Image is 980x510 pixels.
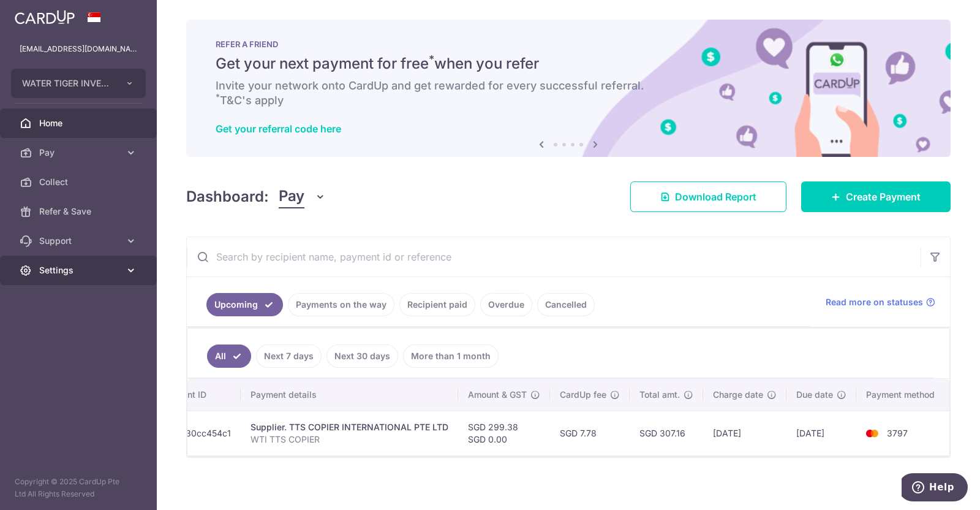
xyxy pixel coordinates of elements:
a: Cancelled [537,293,595,316]
span: Home [39,117,120,129]
a: Create Payment [801,181,951,212]
a: Upcoming [206,293,283,316]
span: CardUp fee [560,389,606,401]
span: Collect [39,176,120,188]
td: txn_5a30cc454c1 [150,411,241,455]
p: [EMAIL_ADDRESS][DOMAIN_NAME] [20,43,137,55]
td: SGD 299.38 SGD 0.00 [458,411,550,455]
img: CardUp [15,10,75,25]
a: Payments on the way [288,293,394,316]
span: Amount & GST [468,389,527,401]
td: SGD 7.78 [550,411,630,455]
a: Next 7 days [256,344,322,368]
a: Download Report [630,181,786,212]
span: Total amt. [639,389,680,401]
span: Read more on statuses [826,296,923,308]
h6: Invite your network onto CardUp and get rewarded for every successful referral. T&C's apply [216,78,921,108]
img: RAF banner [186,20,951,157]
h4: Dashboard: [186,186,269,208]
span: Support [39,235,120,247]
span: Download Report [675,189,756,204]
td: SGD 307.16 [630,411,703,455]
td: [DATE] [786,411,856,455]
a: Next 30 days [326,344,398,368]
div: Supplier. TTS COPIER INTERNATIONAL PTE LTD [251,421,448,433]
a: All [207,344,251,368]
th: Payment ID [150,379,241,411]
span: Due date [796,389,833,401]
th: Payment method [856,379,949,411]
span: Create Payment [846,189,921,204]
button: Pay [279,185,326,208]
a: More than 1 month [403,344,499,368]
span: Charge date [713,389,763,401]
span: Refer & Save [39,205,120,218]
a: Get your referral code here [216,123,341,135]
h5: Get your next payment for free when you refer [216,54,921,74]
span: 3797 [887,428,908,438]
p: REFER A FRIEND [216,39,921,49]
input: Search by recipient name, payment id or reference [187,237,921,276]
span: Pay [279,185,304,208]
span: Settings [39,264,120,276]
th: Payment details [241,379,458,411]
a: Read more on statuses [826,296,935,308]
p: WTI TTS COPIER [251,433,448,446]
button: WATER TIGER INVESTMENTS PTE. LTD. [11,69,146,98]
iframe: Opens a widget where you can find more information [902,473,968,504]
span: WATER TIGER INVESTMENTS PTE. LTD. [22,77,113,89]
a: Recipient paid [399,293,475,316]
span: Pay [39,147,120,159]
img: Bank Card [860,426,884,441]
a: Overdue [480,293,532,316]
td: [DATE] [703,411,786,455]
